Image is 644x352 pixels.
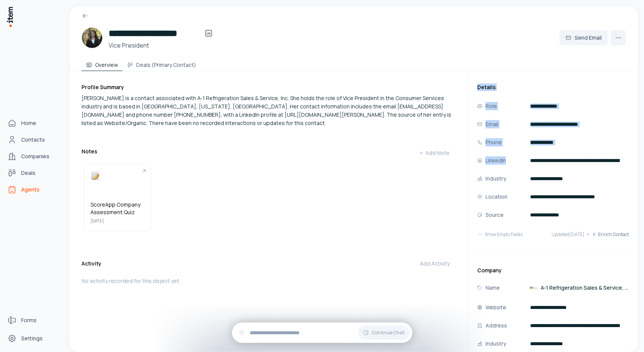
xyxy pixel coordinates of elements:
[21,335,43,342] span: Settings
[358,326,409,340] button: Continue Chat
[5,182,62,197] a: Agents
[21,119,36,127] span: Home
[5,116,62,131] a: Home
[486,138,502,147] p: Phone
[486,174,506,183] p: Industry
[91,201,144,216] h5: ScoreApp Company Assessment Quiz
[486,120,498,128] p: Email
[81,56,123,71] button: Overview
[91,218,144,224] span: [DATE]
[486,102,497,110] p: Role
[575,34,602,42] span: Send Email
[419,149,450,157] div: Add Note
[81,27,103,48] img: Jennifer Hippensteel
[5,331,62,346] a: Settings
[232,323,412,343] div: Continue Chat
[5,149,62,164] a: Companies
[486,193,507,201] p: Location
[414,256,456,271] button: Add Activity
[413,145,456,161] button: Add Note
[91,171,100,180] img: memo
[541,284,629,292] span: A-1 Refrigeration Sales & Service, Inc
[123,56,201,71] button: Deals (Primary Contact)
[592,227,629,242] button: Enrich Contact
[486,340,506,348] p: Industry
[477,227,523,242] button: Show Empty Fields
[81,260,101,267] h3: Activity
[21,186,40,193] span: Agents
[486,303,506,312] p: Website
[486,321,507,330] p: Address
[21,153,49,160] span: Companies
[109,41,216,50] h3: Vice President
[486,284,500,292] p: Name
[81,94,456,127] div: [PERSON_NAME] is a contact associated with A-1 Refrigeration Sales & Service, Inc. She holds the ...
[559,30,608,45] button: Send Email
[6,6,14,28] img: Item Brain Logo
[5,313,62,328] a: Forms
[5,165,62,181] a: deals
[21,169,35,177] span: Deals
[21,136,45,144] span: Contacts
[486,156,506,165] p: LinkedIn
[611,30,626,45] button: More actions
[477,267,629,274] h3: Company
[21,316,37,324] span: Forms
[5,132,62,147] a: Contacts
[81,148,97,155] h3: Notes
[81,83,456,91] h3: Profile Summary
[477,83,629,91] h3: Details
[372,330,405,336] span: Continue Chat
[529,283,629,292] a: A-1 Refrigeration Sales & Service, Inc
[486,211,504,219] p: Source
[552,232,584,238] span: Updated [DATE]
[529,283,538,292] img: A-1 Refrigeration Sales & Service, Inc
[81,277,456,285] p: No activity recorded for this object yet.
